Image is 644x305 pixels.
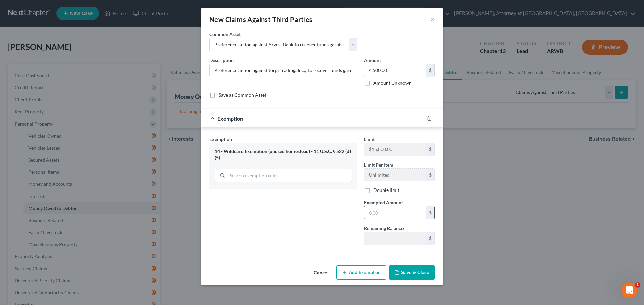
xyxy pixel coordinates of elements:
input: Search exemption rules... [227,169,352,182]
div: $ [426,206,434,219]
input: 0.00 [364,64,426,77]
button: Save & Close [389,265,435,280]
div: New Claims Against Third Parties [209,15,313,24]
div: $ [426,143,434,156]
label: Save as Common Asset [219,92,266,98]
div: $ [426,232,434,245]
input: -- [364,169,426,181]
input: 0.00 [364,206,426,219]
label: Remaining Balance [364,225,404,232]
span: Exempted Amount [364,200,403,205]
label: Limit Per Item [364,161,393,168]
span: Exemption [217,115,243,122]
input: -- [364,143,426,156]
input: -- [364,232,426,245]
input: Describe... [210,64,357,77]
span: Limit [364,136,375,142]
span: Exemption [209,136,232,142]
iframe: Intercom live chat [621,282,637,298]
label: Amount Unknown [373,80,412,86]
button: × [430,15,435,23]
button: Add Exemption [336,265,386,280]
div: $ [426,64,434,77]
button: Cancel [308,266,334,280]
span: Description [209,57,234,63]
label: Double limit [373,187,399,194]
label: Common Asset [209,31,241,38]
label: Amount [364,57,381,64]
div: $ [426,169,434,181]
div: 14 - Wildcard Exemption (unused homestead) - 11 U.S.C. § 522 (d)(5) [215,148,352,161]
span: 1 [635,282,640,288]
